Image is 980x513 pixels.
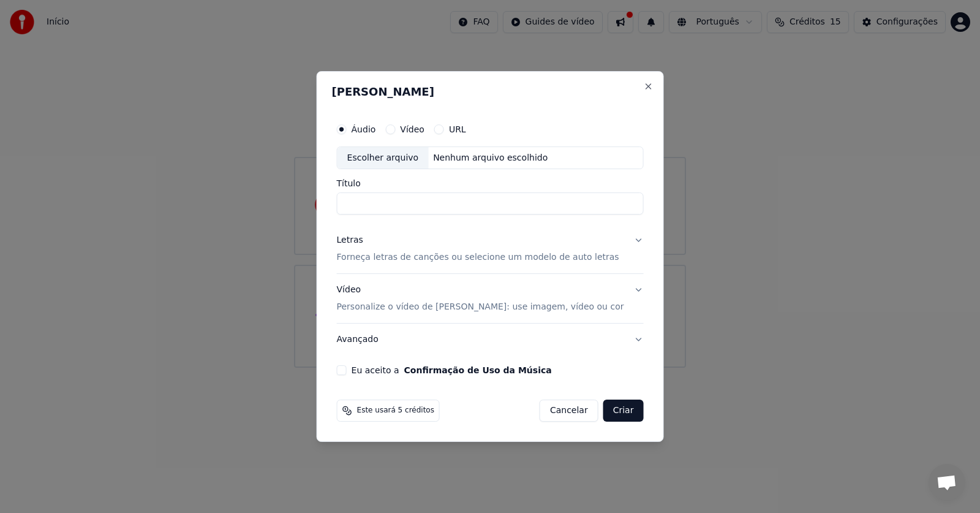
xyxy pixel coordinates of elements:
label: URL [449,125,466,134]
button: Cancelar [540,400,598,422]
button: LetrasForneça letras de canções ou selecione um modelo de auto letras [337,225,644,274]
label: Eu aceito a [352,366,552,374]
button: Avançado [337,324,644,355]
button: VídeoPersonalize o vídeo de [PERSON_NAME]: use imagem, vídeo ou cor [337,275,644,324]
p: Forneça letras de canções ou selecione um modelo de auto letras [337,252,619,264]
div: Escolher arquivo [337,147,429,169]
label: Áudio [352,125,376,134]
p: Personalize o vídeo de [PERSON_NAME]: use imagem, vídeo ou cor [337,301,624,313]
div: Letras [337,235,363,247]
span: Este usará 5 créditos [357,406,434,416]
label: Vídeo [400,125,424,134]
div: Vídeo [337,284,624,314]
button: Criar [603,400,644,422]
button: Eu aceito a [404,366,552,374]
h2: [PERSON_NAME] [332,86,649,97]
label: Título [337,180,644,188]
div: Nenhum arquivo escolhido [428,152,552,164]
